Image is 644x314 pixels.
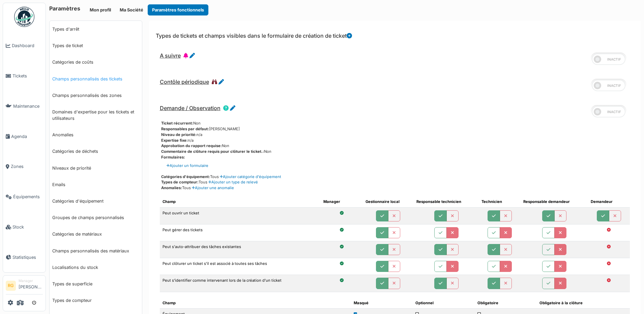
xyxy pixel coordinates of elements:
[363,196,414,207] th: Gestionnaire local
[161,138,188,143] span: Expertise fixe:
[160,275,321,292] td: Peut s'identifier comme intervenant lors de la création d'un ticket
[50,226,142,242] a: Catégories de matériaux
[3,242,46,272] a: Statistiques
[3,91,46,121] a: Maintenance
[160,258,321,275] td: Peut clôturer un ticket s'il est associé à toutes ses tâches
[14,7,34,27] img: Badge_color-CXgf-gQk.svg
[3,121,46,151] a: Agenda
[11,163,43,170] span: Zones
[50,54,142,70] a: Catégories de coûts
[50,127,142,143] a: Anomalies
[161,185,182,190] span: Anomalies:
[161,143,222,148] span: Approbation du rapport requise:
[161,179,630,185] div: Tous
[50,21,142,37] a: Types d'arrêt
[50,176,142,193] a: Emails
[161,180,199,184] span: Types de compteur:
[161,121,193,126] span: Ticket récurrent:
[12,73,43,79] span: Tickets
[50,292,142,309] a: Types de compteur
[321,196,362,207] th: Manager
[479,196,521,207] th: Technicien
[161,174,630,180] div: Tous
[161,155,185,160] span: Formulaires:
[13,103,43,109] span: Maintenance
[160,52,181,59] span: A suivre
[19,278,43,293] li: [PERSON_NAME]
[161,174,210,179] span: Catégories d'équipement:
[161,185,630,191] div: Tous
[219,174,281,179] a: Ajouter catégorie d'équipement
[351,298,413,309] th: Masqué
[160,196,321,207] th: Champ
[50,37,142,54] a: Types de ticket
[50,104,142,127] a: Domaines d'expertise pour les tickets et utilisateurs
[12,224,43,230] span: Stock
[19,278,43,283] div: Manager
[50,143,142,160] a: Catégories de déchets
[3,61,46,91] a: Tickets
[521,196,588,207] th: Responsable demandeur
[161,126,630,132] div: [PERSON_NAME]
[161,149,630,154] div: Non
[160,105,221,111] span: Demande / Observation
[160,241,321,258] td: Peut s'auto-attribuer des tâches existantes
[167,163,208,169] a: Ajouter un formulaire
[3,182,46,212] a: Équipements
[6,278,43,294] a: RG Manager[PERSON_NAME]
[50,87,142,104] a: Champs personnalisés des zones
[161,143,630,149] div: Non
[12,254,43,260] span: Statistiques
[50,209,142,226] a: Groupes de champs personnalisés
[160,78,209,85] span: Contôle périodique
[161,120,630,126] div: Non
[414,196,479,207] th: Responsable technicien
[161,149,264,154] span: Commentaire de clôture requis pour clôturer le ticket.:
[50,160,142,176] a: Niveaux de priorité
[13,194,43,200] span: Équipements
[160,298,351,309] th: Champ
[11,133,43,140] span: Agenda
[50,71,142,87] a: Champs personnalisés des tickets
[161,138,630,143] div: n/a
[191,185,234,190] a: Ajouter une anomalie
[148,4,208,15] button: Paramètres fonctionnels
[161,127,209,131] span: Responsables par défaut:
[6,281,16,291] li: RG
[413,298,475,309] th: Optionnel
[115,4,148,15] button: Ma Société
[50,243,142,259] a: Champs personnalisés des matériaux
[3,151,46,182] a: Zones
[49,5,80,12] h6: Paramètres
[50,259,142,276] a: Localisations du stock
[3,212,46,242] a: Stock
[85,4,115,15] button: Mon profil
[161,132,630,138] div: n/a
[50,276,142,292] a: Types de superficie
[160,224,321,241] td: Peut gérer des tickets
[537,298,630,309] th: Obligatoire à la clôture
[588,196,630,207] th: Demandeur
[12,42,43,49] span: Dashboard
[3,31,46,61] a: Dashboard
[156,33,352,39] h6: Types de tickets et champs visibles dans le formulaire de création de ticket
[160,207,321,224] td: Peut ouvrir un ticket
[475,298,537,309] th: Obligatoire
[161,132,197,137] span: Niveau de priorité:
[207,180,258,184] a: Ajouter un type de relevé
[50,193,142,209] a: Catégories d'équipement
